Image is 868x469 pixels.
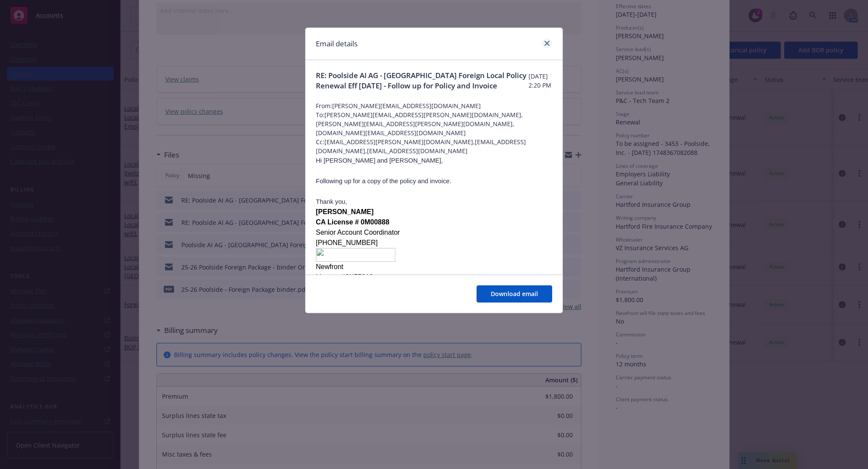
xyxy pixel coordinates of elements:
span: Following up for a copy of the policy and invoice. [316,178,451,185]
span: [PERSON_NAME] [316,208,373,215]
span: Thank you, [316,198,347,205]
span: Newfront [316,263,343,270]
span: CA License # 0M00888 [316,218,389,226]
span: Senior Account Coordinator [316,229,400,236]
img: image001.png@01DC2970.6325A640 [316,248,395,262]
span: Hi [PERSON_NAME] and [PERSON_NAME], [316,157,443,164]
span: License #0H55918 [316,273,373,281]
button: Download email [477,285,552,303]
span: Download email [491,290,538,298]
span: [PHONE_NUMBER] [316,239,378,246]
